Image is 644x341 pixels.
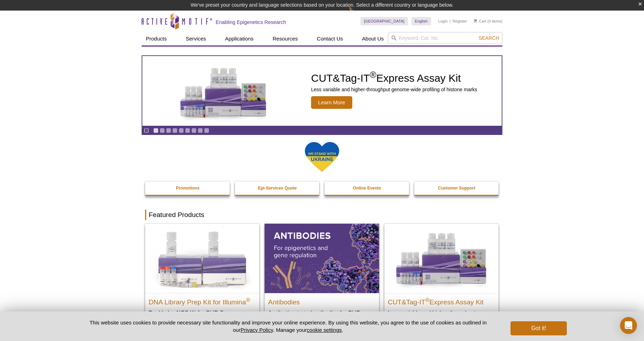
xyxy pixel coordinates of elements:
a: Go to slide 1 [153,128,159,133]
sup: ® [370,70,376,80]
h2: Featured Products [145,210,499,220]
strong: Customer Support [438,186,475,191]
img: CUT&Tag-IT® Express Assay Kit [384,224,499,293]
a: About Us [358,32,388,45]
img: We Stand With Ukraine [304,141,340,173]
p: Less variable and higher-throughput genome-wide profiling of histone marks​. [388,309,495,324]
h2: DNA Library Prep Kit for Illumina [149,295,256,306]
span: Learn More [311,96,352,109]
a: DNA Library Prep Kit for Illumina DNA Library Prep Kit for Illumina® Dual Index NGS Kit for ChIP-... [145,224,259,337]
input: Keyword, Cat. No. [388,32,502,44]
a: English [411,17,431,25]
strong: Online Events [353,186,381,191]
a: Promotions [145,181,230,195]
a: Go to slide 8 [198,128,203,133]
div: Open Intercom Messenger [620,317,637,334]
a: Resources [268,32,302,45]
a: Go to slide 9 [204,128,209,133]
h2: CUT&Tag-IT Express Assay Kit [388,295,495,306]
strong: Promotions [176,186,199,191]
button: Got it! [510,321,567,335]
a: Go to slide 3 [166,128,171,133]
p: Application-tested antibodies for ChIP, CUT&Tag, and CUT&RUN. [268,309,375,324]
a: Epi-Services Quote [235,181,320,195]
h2: Antibodies [268,295,375,306]
a: Login [438,19,448,24]
button: Search [477,35,501,41]
article: CUT&Tag-IT Express Assay Kit [142,56,502,126]
a: Go to slide 7 [191,128,197,133]
a: Customer Support [414,181,500,195]
a: Applications [221,32,258,45]
img: CUT&Tag-IT Express Assay Kit [165,52,281,130]
img: All Antibodies [265,224,379,293]
a: Toggle autoplay [144,128,149,133]
a: Privacy Policy [241,327,273,333]
a: Go to slide 6 [185,128,190,133]
a: All Antibodies Antibodies Application-tested antibodies for ChIP, CUT&Tag, and CUT&RUN. [265,224,379,330]
a: Services [181,32,210,45]
li: | [450,17,451,25]
p: Dual Index NGS Kit for ChIP-Seq, CUT&RUN, and ds methylated DNA assays. [149,309,256,331]
strong: Epi-Services Quote [258,186,297,191]
a: Cart [474,19,486,24]
a: [GEOGRAPHIC_DATA] [360,17,408,25]
a: Go to slide 4 [172,128,178,133]
sup: ® [425,297,429,303]
img: Change Here [348,5,367,22]
img: Your Cart [474,19,477,23]
li: (0 items) [474,17,502,25]
a: Register [452,19,467,24]
img: DNA Library Prep Kit for Illumina [145,224,259,293]
h2: CUT&Tag-IT Express Assay Kit [311,73,477,83]
h2: Enabling Epigenetics Research [216,19,286,25]
sup: ® [246,297,250,303]
span: Search [479,35,499,41]
a: Go to slide 2 [160,128,165,133]
a: Products [142,32,171,45]
a: Go to slide 5 [179,128,184,133]
a: CUT&Tag-IT Express Assay Kit CUT&Tag-IT®Express Assay Kit Less variable and higher-throughput gen... [142,56,502,126]
p: This website uses cookies to provide necessary site functionality and improve your online experie... [77,319,499,334]
a: Contact Us [312,32,347,45]
button: cookie settings [307,327,342,333]
p: Less variable and higher-throughput genome-wide profiling of histone marks [311,86,477,93]
a: CUT&Tag-IT® Express Assay Kit CUT&Tag-IT®Express Assay Kit Less variable and higher-throughput ge... [384,224,499,330]
a: Online Events [324,181,410,195]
